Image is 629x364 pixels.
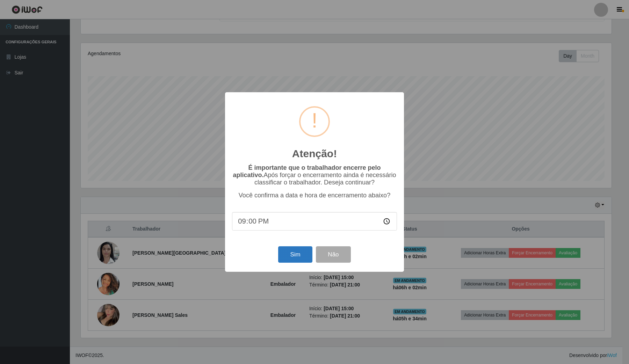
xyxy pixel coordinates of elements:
button: Sim [278,246,312,263]
p: Você confirma a data e hora de encerramento abaixo? [232,192,397,199]
h2: Atenção! [292,147,337,160]
p: Após forçar o encerramento ainda é necessário classificar o trabalhador. Deseja continuar? [232,164,397,186]
button: Não [316,246,350,263]
b: É importante que o trabalhador encerre pelo aplicativo. [233,164,381,179]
